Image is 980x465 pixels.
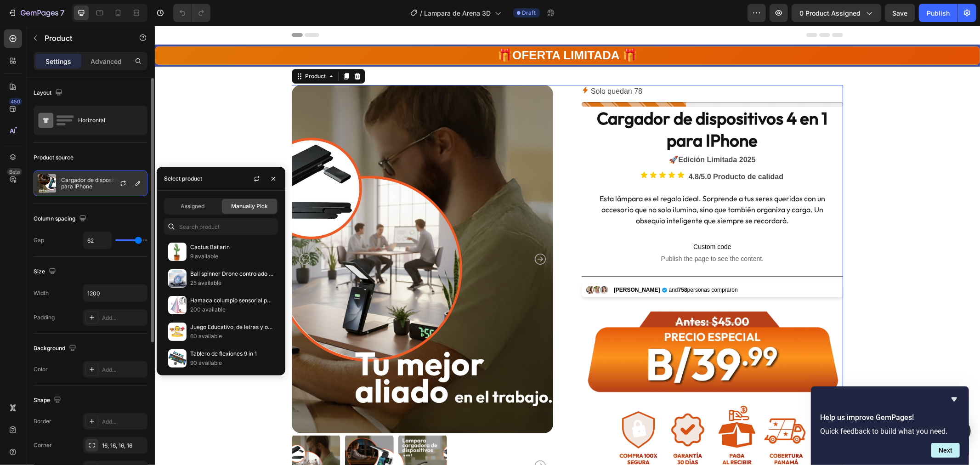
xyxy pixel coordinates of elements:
[34,213,88,225] div: Column spacing
[34,417,51,425] div: Border
[799,8,861,18] span: 0 product assigned
[34,289,49,297] div: Width
[34,87,64,99] div: Layout
[792,4,881,22] button: 0 product assigned
[34,153,74,162] div: Product source
[425,8,491,18] span: Lampara de Arena 3D
[190,358,274,368] p: 90 available
[436,59,487,73] p: Solo quedan 78
[931,443,960,458] button: Next question
[173,4,210,22] div: Undo/Redo
[820,394,960,458] div: Help us improve GemPages!
[427,272,688,372] img: Precio Carrito Control
[507,261,513,267] img: verified badge
[155,26,980,465] iframe: Design area
[190,278,274,288] p: 25 available
[380,228,391,239] button: Carousel Next Arrow
[168,323,187,341] img: collections
[102,442,145,450] div: 16, 16, 16, 16
[34,236,44,244] div: Gap
[168,296,187,314] img: collections
[60,7,64,18] p: 7
[820,427,960,436] p: Quick feedback to build what you need.
[61,177,143,190] p: Cargador de dispositivos 4 en 1 para IPhone
[431,259,441,269] img: Customer 1
[893,9,908,17] span: Save
[7,168,22,176] div: Beta
[190,296,274,305] p: Hamaca columpio sensorial para niños
[168,349,187,368] img: collections
[427,228,688,238] span: Publish the page to see the content.
[45,33,123,44] p: Product
[102,418,145,426] div: Add...
[523,261,532,267] strong: 758
[91,57,122,66] p: Advanced
[4,4,68,22] button: 7
[84,285,147,301] input: Auto
[84,232,111,249] input: Auto
[927,8,950,18] div: Publish
[885,4,915,22] button: Save
[34,441,52,449] div: Corner
[181,202,204,210] span: Assigned
[522,9,536,17] span: Draft
[949,394,960,405] button: Hide survey
[919,4,957,22] button: Publish
[190,323,274,332] p: Juego Educativo, de letras y objetos -El reto [PERSON_NAME] 3 en 1
[444,259,454,269] img: Customer 3
[34,342,78,355] div: Background
[445,168,670,199] span: Esta lámpara es el regalo ideal. Sorprende a tus seres queridos con un accesorio que no solo ilum...
[428,128,687,141] p: 🚀
[9,98,22,105] div: 450
[34,394,63,407] div: Shape
[102,366,145,374] div: Add...
[427,215,688,227] span: Custom code
[427,81,688,127] h1: Cargador de dispositivos 4 en 1 para IPhone
[459,379,657,442] img: gempages_584354690163016458-6d3348f1-9908-4047-928c-0f8efd3a6f70.gif
[523,130,600,138] strong: Edición Limitada 2025
[34,313,55,322] div: Padding
[168,269,187,288] img: collections
[190,252,274,261] p: 9 available
[102,314,145,322] div: Add...
[45,57,71,66] p: Settings
[164,218,278,235] input: Search in Settings & Advanced
[437,259,448,269] img: Customer 2
[148,46,173,55] div: Product
[164,175,202,183] div: Select product
[190,269,274,278] p: Ball spinner Drone controlado a mano flying
[190,305,274,314] p: 200 available
[168,243,187,261] img: collections
[38,174,56,193] img: product feature img
[34,365,48,374] div: Color
[34,266,58,278] div: Size
[534,145,629,158] p: 4.8/5.0 Producto de calidad
[820,412,960,423] h2: Help us improve GemPages!
[190,243,274,252] p: Cactus Bailarin
[231,202,268,210] span: Manually Pick
[190,349,274,358] p: Tablero de flexiones 9 in 1
[190,332,274,341] p: 60 available
[78,110,134,131] div: Horizontal
[420,8,423,18] span: /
